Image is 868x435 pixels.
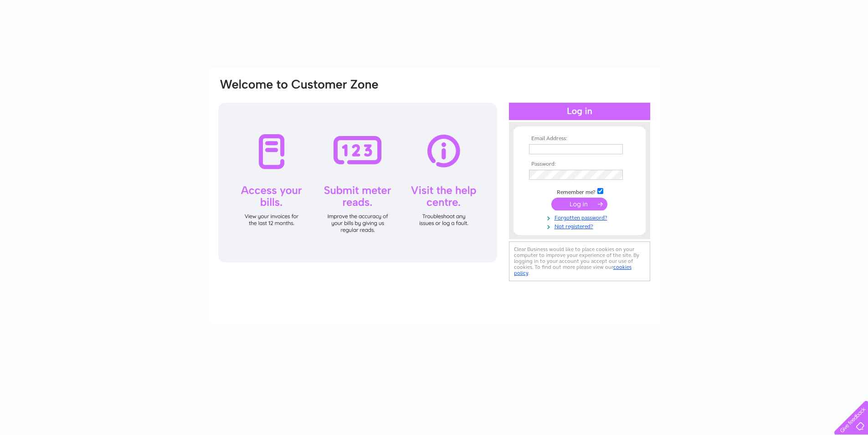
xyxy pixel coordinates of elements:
[527,187,632,196] td: Remember me?
[514,264,632,276] a: cookies policy
[529,221,632,230] a: Not registered?
[551,198,607,210] input: Submit
[527,161,632,168] th: Password:
[527,136,632,142] th: Email Address:
[509,241,650,281] div: Clear Business would like to place cookies on your computer to improve your experience of the sit...
[529,213,632,221] a: Forgotten password?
